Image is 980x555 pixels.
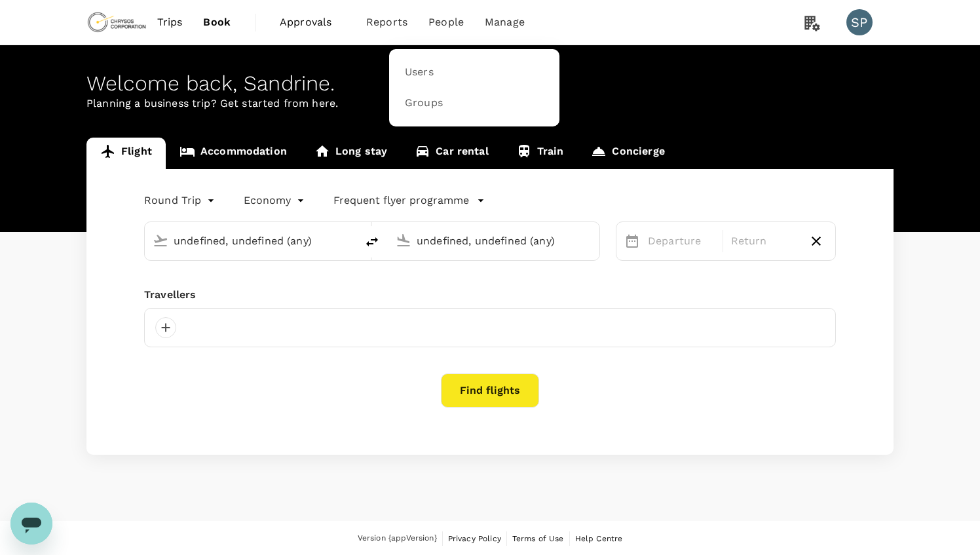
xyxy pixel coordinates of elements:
[731,233,798,249] p: Return
[333,193,485,208] button: Frequent flyer programme
[575,531,623,546] a: Help Centre
[358,532,437,545] span: Version {appVersion}
[417,231,572,251] input: Going to
[441,373,539,408] button: Find flights
[174,231,329,251] input: Depart from
[157,14,183,30] span: Trips
[846,9,873,35] div: SP
[485,14,525,30] span: Manage
[301,138,401,169] a: Long stay
[333,193,469,208] p: Frequent flyer programme
[512,534,564,543] span: Terms of Use
[428,14,464,30] span: People
[356,226,388,258] button: delete
[10,503,52,545] iframe: Button to launch messaging window
[397,88,552,119] a: Groups
[203,14,231,30] span: Book
[347,239,350,242] button: Open
[512,531,564,546] a: Terms of Use
[86,8,147,37] img: Chrysos Corporation
[86,71,894,96] div: Welcome back , Sandrine .
[86,138,166,169] a: Flight
[448,531,501,546] a: Privacy Policy
[144,287,836,303] div: Travellers
[366,14,407,30] span: Reports
[144,190,217,211] div: Round Trip
[280,14,345,30] span: Approvals
[405,96,443,111] span: Groups
[575,534,623,543] span: Help Centre
[397,57,552,88] a: Users
[86,96,894,111] p: Planning a business trip? Get started from here.
[405,65,434,80] span: Users
[166,138,301,169] a: Accommodation
[448,534,501,543] span: Privacy Policy
[502,138,578,169] a: Train
[577,138,678,169] a: Concierge
[401,138,502,169] a: Car rental
[244,190,307,211] div: Economy
[648,233,715,249] p: Departure
[590,239,593,242] button: Open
